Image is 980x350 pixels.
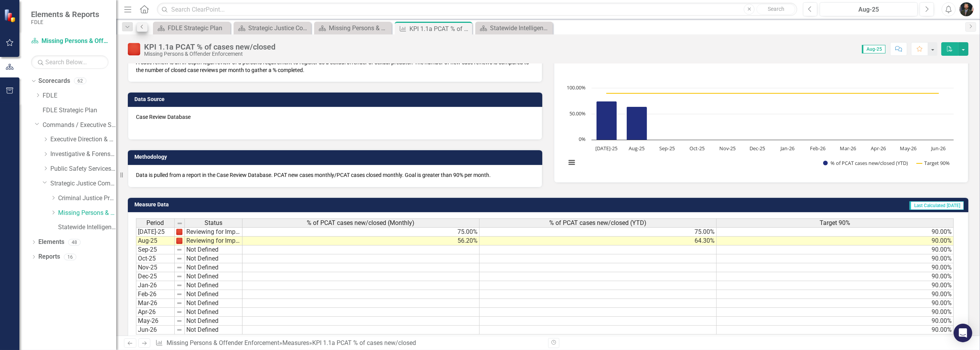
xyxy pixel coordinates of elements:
[185,299,242,308] td: Not Defined
[562,58,958,175] svg: Interactive chart
[134,202,454,208] h3: Measure Data
[242,227,480,237] td: 75.00%
[136,290,175,299] td: Feb-26
[58,209,116,218] a: Missing Persons & Offender Enforcement
[136,254,175,263] td: Oct-25
[136,113,534,122] p: Case Review Database
[31,37,108,46] a: Missing Persons & Offender Enforcement
[136,308,175,317] td: Apr-26
[480,227,717,237] td: 75.00%
[176,273,182,280] img: 8DAGhfEEPCf229AAAAAElFTkSuQmCC
[597,101,617,140] path: Jul-25, 75. % of PCAT cases new/closed (YTD).
[717,227,954,237] td: 90.00%
[756,4,795,15] button: Search
[136,58,534,74] p: A case review is an in-depth legal review of a person's requirement to register as a sexual offen...
[144,43,275,51] div: KPI 1.1a PCAT % of cases new/closed
[862,45,885,53] span: Aug-25
[627,106,647,140] path: Aug-25, 64.3. % of PCAT cases new/closed (YTD).
[176,291,182,297] img: 8DAGhfEEPCf229AAAAAElFTkSuQmCC
[64,254,76,260] div: 16
[717,299,954,308] td: 90.00%
[750,145,765,152] text: Dec-25
[549,220,646,226] span: % of PCAT cases new/closed (YTD)
[185,263,242,272] td: Not Defined
[176,300,182,306] img: 8DAGhfEEPCf229AAAAAElFTkSuQmCC
[167,339,279,347] a: Missing Persons & Offender Enforcement
[134,96,538,102] h3: Data Source
[717,263,954,272] td: 90.00%
[185,290,242,299] td: Not Defined
[717,272,954,281] td: 90.00%
[717,237,954,245] td: 90.00%
[176,238,182,244] img: DxoheXUOvkpYAAAAAElFTkSuQmCC
[823,160,909,166] button: Show % of PCAT cases new/closed (YTD)
[316,23,390,33] a: Missing Persons & Offender Enforcement Landing Page
[409,24,470,34] div: KPI 1.1a PCAT % of cases new/closed
[128,43,140,55] img: Reviewing for Improvement
[205,220,222,226] span: Status
[820,220,850,226] span: Target 90%
[58,223,116,232] a: Statewide Intelligence
[31,10,99,19] span: Elements & Reports
[719,145,736,152] text: Nov-25
[954,324,972,342] div: Open Intercom Messenger
[185,237,242,245] td: Reviewing for Improvement
[50,179,116,188] a: Strategic Justice Command
[910,201,964,210] span: Last Calculated [DATE]
[68,239,81,245] div: 48
[820,2,918,16] button: Aug-25
[144,51,275,57] div: Missing Persons & Offender Enforcement
[717,290,954,299] td: 90.00%
[50,150,116,159] a: Investigative & Forensic Services Command
[768,6,784,12] span: Search
[185,317,242,326] td: Not Defined
[176,327,182,333] img: 8DAGhfEEPCf229AAAAAElFTkSuQmCC
[136,263,175,272] td: Nov-25
[490,23,551,33] div: Statewide Intelligence Landing Page
[605,92,940,95] g: Target 90%, series 2 of 2. Line with 12 data points.
[900,145,917,152] text: May-26
[38,77,70,86] a: Scorecards
[176,318,182,324] img: 8DAGhfEEPCf229AAAAAElFTkSuQmCC
[176,309,182,315] img: 8DAGhfEEPCf229AAAAAElFTkSuQmCC
[185,227,242,237] td: Reviewing for Improvement
[629,145,645,152] text: Aug-25
[43,121,116,130] a: Commands / Executive Support Branch
[38,238,64,247] a: Elements
[185,272,242,281] td: Not Defined
[659,145,675,152] text: Sep-25
[136,281,175,290] td: Jan-26
[157,3,797,16] input: Search ClearPoint...
[717,245,954,254] td: 90.00%
[871,145,886,152] text: Apr-26
[595,145,617,152] text: [DATE]-25
[567,84,586,91] text: 100.00%
[136,245,175,254] td: Sep-25
[38,252,60,261] a: Reports
[50,165,116,173] a: Public Safety Services Command
[31,55,108,69] input: Search Below...
[177,220,183,226] img: 8DAGhfEEPCf229AAAAAElFTkSuQmCC
[477,23,551,33] a: Statewide Intelligence Landing Page
[822,5,915,14] div: Aug-25
[155,339,542,348] div: » »
[176,247,182,253] img: 8DAGhfEEPCf229AAAAAElFTkSuQmCC
[136,299,175,308] td: Mar-26
[176,264,182,271] img: 8DAGhfEEPCf229AAAAAElFTkSuQmCC
[959,2,973,16] button: John McClellan
[50,135,116,144] a: Executive Direction & Business Support
[810,145,825,152] text: Feb-26
[480,237,717,245] td: 64.30%
[58,194,116,203] a: Criminal Justice Professionalism, Standards & Training Services
[185,245,242,254] td: Not Defined
[569,110,586,117] text: 50.00%
[176,229,182,235] img: DxoheXUOvkpYAAAAAElFTkSuQmCC
[185,308,242,317] td: Not Defined
[931,145,946,152] text: Jun-26
[176,256,182,262] img: 8DAGhfEEPCf229AAAAAElFTkSuQmCC
[155,23,229,33] a: FDLE Strategic Plan
[136,317,175,326] td: May-26
[4,9,17,22] img: ClearPoint Strategy
[168,23,229,33] div: FDLE Strategic Plan
[74,78,86,84] div: 62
